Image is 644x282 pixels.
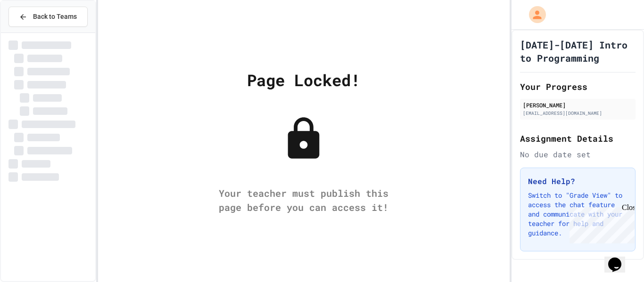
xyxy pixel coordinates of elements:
p: Switch to "Grade View" to access the chat feature and communicate with your teacher for help and ... [528,191,627,238]
iframe: chat widget [604,244,635,273]
div: Chat with us now!Close [4,4,65,60]
div: No due date set [520,149,636,160]
div: Your teacher must publish this page before you can access it! [209,186,398,214]
div: My Account [519,4,548,25]
button: Back to Teams [8,7,88,27]
div: [EMAIL_ADDRESS][DOMAIN_NAME] [523,110,633,117]
div: Page Locked! [247,68,360,92]
h3: Need Help? [528,176,627,187]
h1: [DATE]-[DATE] Intro to Programming [520,38,636,64]
h2: Your Progress [520,80,636,93]
h2: Assignment Details [520,132,636,145]
div: [PERSON_NAME] [523,101,633,109]
iframe: chat widget [566,203,635,243]
span: Back to Teams [33,12,77,22]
